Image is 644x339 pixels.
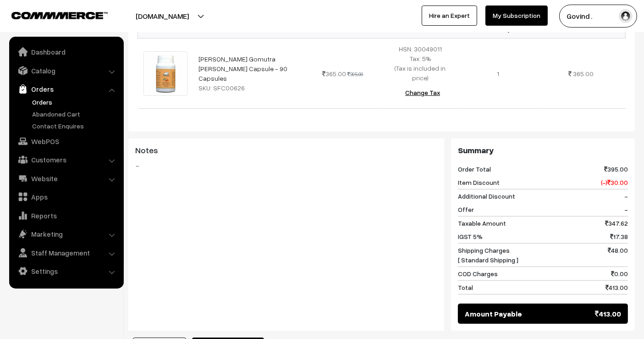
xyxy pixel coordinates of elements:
[608,245,628,265] span: 48.00
[458,164,491,174] span: Order Total
[595,308,621,319] span: 413.00
[605,218,628,228] span: 347.62
[30,97,121,107] a: Orders
[497,70,499,78] span: 1
[11,12,108,19] img: COMMMERCE
[11,44,121,60] a: Dashboard
[458,269,498,278] span: COD Charges
[347,71,363,77] strike: 395.00
[322,70,346,78] span: 365.00
[135,160,437,171] blockquote: -
[11,263,121,279] a: Settings
[11,189,121,205] a: Apps
[458,178,500,187] span: Item Discount
[11,133,121,150] a: WebPOS
[485,6,548,26] a: My Subscription
[458,218,506,228] span: Taxable Amount
[573,70,594,78] span: 365.00
[143,51,188,96] img: haldi-ghanvati-1-1100x1100.jpg
[422,6,477,26] a: Hire an Expert
[198,55,287,82] a: [PERSON_NAME] Gomutra [PERSON_NAME] Capsule - 90 Capsules
[465,308,522,319] span: Amount Payable
[11,170,121,187] a: Website
[135,145,437,156] h3: Notes
[11,62,121,79] a: Catalog
[611,269,628,278] span: 0.00
[559,5,637,28] button: Govind .
[458,205,474,214] span: Offer
[104,5,221,28] button: [DOMAIN_NAME]
[624,191,628,201] span: -
[604,164,628,174] span: 395.00
[11,207,121,224] a: Reports
[458,145,628,156] h3: Summary
[601,178,628,187] span: (-) 30.00
[605,283,628,292] span: 413.00
[458,245,518,265] span: Shipping Charges [ Standard Shipping ]
[398,83,447,103] button: Change Tax
[11,245,121,261] a: Staff Management
[619,9,633,23] img: user
[11,151,121,168] a: Customers
[610,232,628,241] span: 17.38
[458,283,473,292] span: Total
[458,191,515,201] span: Additional Discount
[11,9,92,20] a: COMMMERCE
[458,232,483,241] span: IGST 5%
[11,81,121,97] a: Orders
[30,109,121,119] a: Abandoned Cart
[11,226,121,242] a: Marketing
[198,83,298,93] div: SKU: SFC00626
[30,121,121,131] a: Contact Enquires
[395,45,446,82] span: HSN: 30049011 Tax: 5% (Tax is included in price)
[624,205,628,214] span: -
